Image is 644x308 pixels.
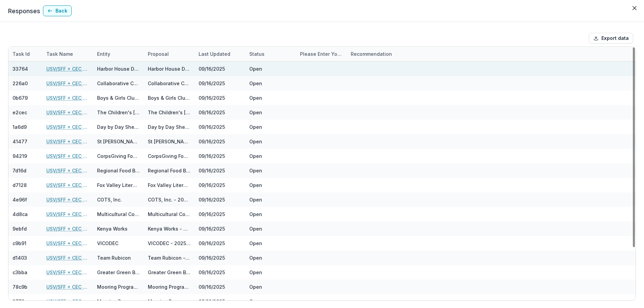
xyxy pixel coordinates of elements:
[144,50,173,57] div: Proposal
[46,138,89,145] a: USV/SFF + CEC Review
[249,80,262,87] div: Open
[194,134,245,149] div: 09/16/2025
[46,80,89,87] a: USV/SFF + CEC Review
[97,254,131,261] div: Team Rubicon
[13,283,27,290] div: 78c9b
[46,167,89,174] a: USV/SFF + CEC Review
[97,65,140,72] div: Harbor House Domestic Abuse Programs, Inc.
[249,240,262,247] div: Open
[249,211,262,218] div: Open
[43,5,72,16] button: Back
[148,298,190,305] div: Mooring Programs, Inc. dba Apricity - 2025 - Grant Application
[97,269,140,276] div: Greater Green Bay Habitat for Humanity
[194,265,245,280] div: 09/16/2025
[97,283,140,290] div: Mooring Programs, Inc. dba Apricity
[194,178,245,192] div: 09/16/2025
[42,47,93,61] div: Task Name
[629,3,640,14] button: Close
[347,50,396,57] div: Recommendation
[194,47,245,61] div: Last Updated
[194,91,245,105] div: 09/16/2025
[46,182,89,189] a: USV/SFF + CEC Review
[46,123,89,131] a: USV/SFF + CEC Review
[97,240,118,247] div: VICODEC
[249,152,262,160] div: Open
[194,50,234,57] div: Last Updated
[194,236,245,251] div: 09/16/2025
[93,50,114,57] div: Entity
[93,47,144,61] div: Entity
[249,167,262,174] div: Open
[97,167,140,174] div: Regional Food Bank of Northeast [US_STATE], Inc.
[249,225,262,232] div: Open
[13,196,27,203] div: 4e96f
[13,123,27,131] div: 1a6d9
[148,94,190,101] div: Boys & Girls Clubs of the Fox Valley - 2025 - Grant Application
[148,123,190,131] div: Day by Day Shelter - 2025 - Grant Application
[13,80,28,87] div: 226a0
[97,182,140,189] div: Fox Valley Literacy
[245,47,296,61] div: Status
[13,109,27,116] div: e2cec
[148,269,190,276] div: Greater Green Bay Habitat for Humanity - 2025 - Grant Application
[13,211,28,218] div: 4d8ca
[249,298,262,305] div: Open
[8,47,42,61] div: Task Id
[97,109,140,116] div: The Children's [GEOGRAPHIC_DATA]
[194,207,245,221] div: 09/16/2025
[194,76,245,91] div: 09/16/2025
[13,167,26,174] div: 7d16d
[42,50,77,57] div: Task Name
[249,65,262,72] div: Open
[46,225,89,232] a: USV/SFF + CEC Review
[194,120,245,134] div: 09/16/2025
[46,152,89,160] a: USV/SFF + CEC Review
[249,196,262,203] div: Open
[8,50,34,57] div: Task Id
[97,123,140,131] div: Day by Day Shelter
[46,65,89,72] a: USV/SFF + CEC Review
[46,240,89,247] a: USV/SFF + CEC Review
[148,240,190,247] div: VICODEC - 2025 - Grant Application
[148,152,190,160] div: CorpsGiving Foundation - 2025 - Grant Application
[13,269,27,276] div: c3bba
[148,109,190,116] div: The Children's [GEOGRAPHIC_DATA] - 2025 - Grant Application
[249,182,262,189] div: Open
[13,254,27,261] div: d1403
[194,251,245,265] div: 09/16/2025
[245,50,269,57] div: Status
[148,182,190,189] div: Fox Valley Literacy - 2025 - Grant Application
[46,298,89,305] a: USV/SFF + CEC Review
[13,182,27,189] div: d7128
[46,211,89,218] a: USV/SFF + CEC Review
[13,152,27,160] div: 94219
[148,167,190,174] div: Regional Food Bank of [GEOGRAPHIC_DATA][US_STATE], Inc. - 2025 - Grant Application
[249,269,262,276] div: Open
[46,196,89,203] a: USV/SFF + CEC Review
[249,109,262,116] div: Open
[249,94,262,101] div: Open
[589,33,633,44] button: Export data
[8,6,40,16] p: Responses
[194,280,245,294] div: 09/16/2025
[194,149,245,163] div: 09/16/2025
[13,94,28,101] div: 0b679
[97,152,140,160] div: CorpsGiving Foundation
[46,283,89,290] a: USV/SFF + CEC Review
[13,65,28,72] div: 33764
[148,254,190,261] div: Team Rubicon - 2025 - Grant Application
[46,269,89,276] a: USV/SFF + CEC Review
[194,105,245,120] div: 09/16/2025
[46,109,89,116] a: USV/SFF + CEC Review
[148,196,190,203] div: COTS, Inc. - 2025 - Grant Application
[148,211,190,218] div: Multicultural Coalition, Inc. - 2025 - Grant Application
[296,47,347,61] div: Please enter your review of this proposal in the text box below
[148,225,190,232] div: Kenya Works - 2025 - Grant Application
[144,47,194,61] div: Proposal
[13,225,27,232] div: 9ebfd
[194,221,245,236] div: 09/16/2025
[249,283,262,290] div: Open
[347,47,397,61] div: Recommendation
